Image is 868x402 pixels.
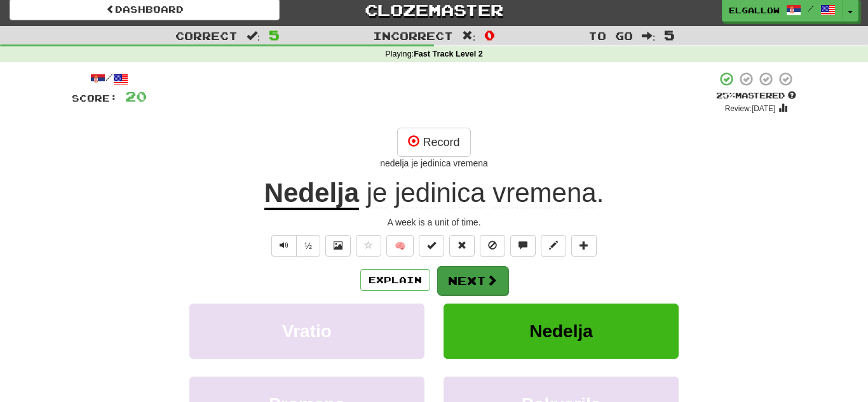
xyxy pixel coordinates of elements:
[529,321,593,341] span: Nedelja
[125,88,147,104] span: 20
[367,178,388,208] span: je
[386,235,414,257] button: 🧠
[72,71,147,87] div: /
[510,235,536,257] button: Discuss sentence (alt+u)
[360,269,430,291] button: Explain
[373,29,453,42] span: Incorrect
[269,27,280,43] span: 5
[444,304,679,359] button: Nedelja
[716,90,796,102] div: Mastered
[72,216,796,229] div: A week is a unit of time.
[462,30,476,41] span: :
[247,30,261,41] span: :
[189,304,424,359] button: Vratio
[729,4,780,16] span: elgallow
[437,266,508,295] button: Next
[414,50,483,58] strong: Fast Track Level 2
[72,93,118,104] span: Score:
[492,178,596,208] span: vremena
[271,235,297,257] button: Play sentence audio (ctl+space)
[449,235,475,257] button: Reset to 0% Mastered (alt+r)
[808,4,814,13] span: /
[588,29,633,42] span: To go
[397,128,470,157] button: Record
[664,27,675,43] span: 5
[359,178,604,208] span: .
[716,90,735,100] span: 25 %
[395,178,485,208] span: jedinica
[419,235,444,257] button: Set this sentence to 100% Mastered (alt+m)
[725,104,776,113] small: Review: [DATE]
[325,235,351,257] button: Show image (alt+x)
[282,321,332,341] span: Vratio
[72,157,796,170] div: nedelja je jedinica vremena
[296,235,320,257] button: ½
[264,178,359,210] u: Nedelja
[480,235,505,257] button: Ignore sentence (alt+i)
[175,29,238,42] span: Correct
[356,235,381,257] button: Favorite sentence (alt+f)
[642,30,656,41] span: :
[571,235,597,257] button: Add to collection (alt+a)
[484,27,495,43] span: 0
[541,235,566,257] button: Edit sentence (alt+d)
[269,235,320,257] div: Text-to-speech controls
